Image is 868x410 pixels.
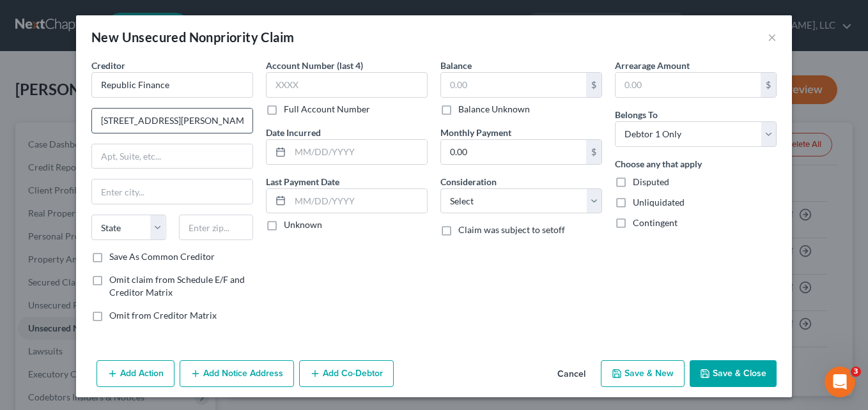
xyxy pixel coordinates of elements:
[440,59,472,72] label: Balance
[109,274,245,298] span: Omit claim from Schedule E/F and Creditor Matrix
[586,140,601,164] div: $
[458,103,530,116] label: Balance Unknown
[109,310,217,321] span: Omit from Creditor Matrix
[266,126,321,139] label: Date Incurred
[440,126,511,139] label: Monthly Payment
[440,175,497,188] label: Consideration
[299,360,394,387] button: Add Co-Debtor
[290,189,427,213] input: MM/DD/YYYY
[601,360,685,387] button: Save & New
[91,60,125,71] span: Creditor
[586,73,601,97] div: $
[690,360,777,387] button: Save & Close
[92,144,252,169] input: Apt, Suite, etc...
[633,217,678,228] span: Contingent
[180,360,294,387] button: Add Notice Address
[825,367,855,397] iframe: Intercom live chat
[92,179,252,204] input: Enter city...
[768,29,777,45] button: ×
[547,361,596,387] button: Cancel
[284,103,370,116] label: Full Account Number
[266,59,363,72] label: Account Number (last 4)
[266,175,339,188] label: Last Payment Date
[458,224,565,235] span: Claim was subject to setoff
[616,73,761,97] input: 0.00
[266,72,428,98] input: XXXX
[91,72,253,98] input: Search creditor by name...
[761,73,776,97] div: $
[633,197,685,208] span: Unliquidated
[441,140,586,164] input: 0.00
[92,109,252,133] input: Enter address...
[851,367,861,377] span: 3
[615,109,658,120] span: Belongs To
[633,176,669,187] span: Disputed
[97,360,174,387] button: Add Action
[290,140,427,164] input: MM/DD/YYYY
[179,215,254,240] input: Enter zip...
[109,250,215,263] label: Save As Common Creditor
[91,28,294,46] div: New Unsecured Nonpriority Claim
[615,59,690,72] label: Arrearage Amount
[441,73,586,97] input: 0.00
[615,157,702,171] label: Choose any that apply
[284,218,322,231] label: Unknown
